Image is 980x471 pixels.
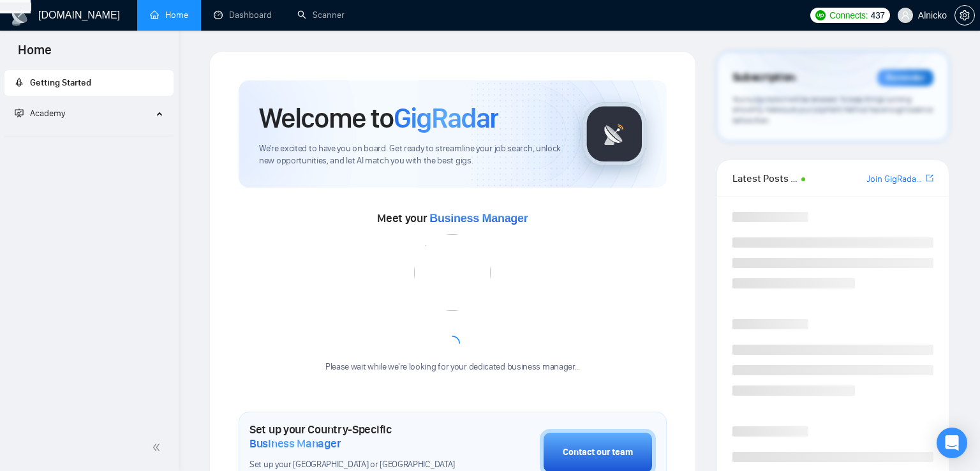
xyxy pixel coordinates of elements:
[15,78,24,87] span: rocket
[926,173,933,183] span: export
[445,336,460,351] span: loading
[8,41,62,68] span: Home
[583,102,646,166] img: gigradar-logo.png
[937,428,967,458] div: Open Intercom Messenger
[152,441,165,454] span: double-left
[429,212,528,225] span: Business Manager
[30,77,91,88] span: Getting Started
[297,10,345,20] a: searchScanner
[10,6,31,26] img: logo
[318,361,588,373] div: Please wait while we're looking for your dedicated business manager...
[4,131,174,140] li: Academy Homepage
[4,70,174,96] li: Getting Started
[954,10,975,20] a: setting
[414,234,491,311] img: error
[732,170,798,186] span: Latest Posts from the GigRadar Community
[259,143,562,167] span: We're excited to have you on board. Get ready to streamline your job search, unlock new opportuni...
[249,437,341,451] span: Business Manager
[150,10,188,20] a: homeHome
[249,422,476,451] h1: Set up your Country-Specific
[15,108,24,117] span: fund-projection-screen
[377,211,528,225] span: Meet your
[394,101,498,135] span: GigRadar
[563,445,633,460] div: Contact our team
[866,172,923,186] a: Join GigRadar Slack Community
[954,5,975,26] button: setting
[901,11,910,20] span: user
[877,70,933,86] div: Reminder
[259,101,498,135] h1: Welcome to
[829,8,868,22] span: Connects:
[926,172,933,184] a: export
[815,10,826,20] img: upwork-logo.png
[870,8,884,22] span: 437
[15,108,65,119] span: Academy
[214,10,272,20] a: dashboardDashboard
[732,94,933,125] span: Your subscription will be renewed. To keep things running smoothly, make sure your payment method...
[955,10,974,20] span: setting
[732,67,796,89] span: Subscription
[30,108,65,119] span: Academy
